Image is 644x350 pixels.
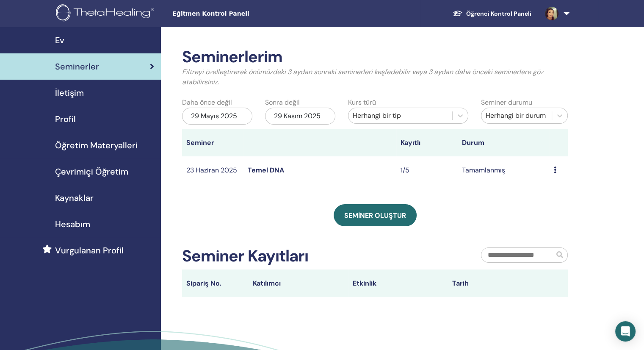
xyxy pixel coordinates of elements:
div: Intercom Messenger'ı açın [615,321,636,342]
img: logo.png [56,4,157,23]
font: Eğitmen Kontrol Paneli [172,10,249,17]
a: Öğrenci Kontrol Paneli [446,6,538,22]
font: Seminerlerim [182,46,282,67]
img: default.jpg [545,7,558,20]
font: Katılımcı [253,279,281,288]
font: Sipariş No. [186,279,221,288]
font: 1/5 [401,166,409,175]
font: Seminer Kayıtları [182,245,308,267]
font: Seminer oluştur [344,211,406,220]
img: graduation-cap-white.svg [453,10,463,17]
a: Temel DNA [248,166,284,175]
font: 23 Haziran 2025 [186,166,237,175]
font: Öğrenci Kontrol Paneli [466,10,531,17]
a: Seminer oluştur [334,204,417,226]
font: 29 Mayıs 2025 [191,111,237,120]
font: 29 Kasım 2025 [274,111,321,120]
font: Kaynaklar [55,192,94,203]
font: Seminer [186,138,214,147]
font: Profil [55,114,76,125]
font: Ev [55,35,64,46]
font: Tamamlanmış [462,166,505,175]
font: İletişim [55,87,84,98]
font: Herhangi bir tip [353,111,401,120]
font: Kurs türü [348,98,376,107]
font: Vurgulanan Profil [55,245,124,256]
font: Öğretim Materyalleri [55,140,138,151]
font: Seminer durumu [481,98,532,107]
font: Hesabım [55,219,90,230]
font: Seminerler [55,61,99,72]
font: Durum [462,138,484,147]
font: Çevrimiçi Öğretim [55,166,128,177]
font: Kayıtlı [401,138,420,147]
font: Tarih [452,279,469,288]
font: Etkinlik [353,279,376,288]
font: Sonra değil [265,98,300,107]
font: Herhangi bir durum [486,111,546,120]
font: Daha önce değil [182,98,232,107]
font: Filtreyi özelleştirerek önümüzdeki 3 aydan sonraki seminerleri keşfedebilir veya 3 aydan daha önc... [182,67,543,86]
